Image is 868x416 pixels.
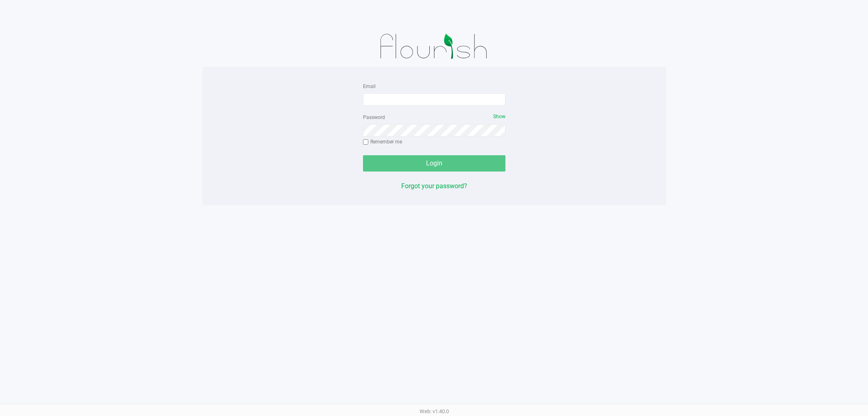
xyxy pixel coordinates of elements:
input: Remember me [363,139,369,145]
button: Forgot your password? [401,181,467,191]
label: Email [363,83,376,90]
label: Remember me [363,138,402,145]
span: Show [493,114,505,119]
span: Web: v1.40.0 [420,408,449,414]
label: Password [363,114,385,121]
